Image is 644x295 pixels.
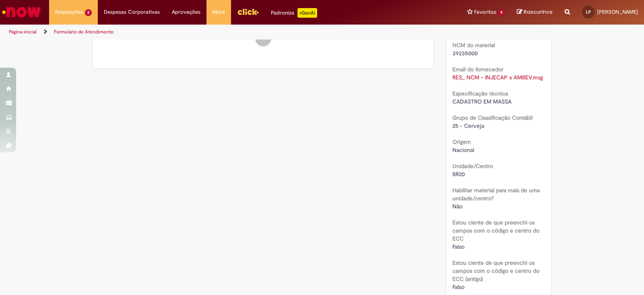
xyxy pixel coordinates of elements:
[237,6,259,18] img: click_logo_yellow_360x200.png
[452,66,504,73] b: Email do fornecedor
[452,146,474,154] span: Nacional
[452,98,512,105] span: CADASTRO EM MASSA
[452,114,533,121] b: Grupo de Classificação Contábil
[452,138,471,145] b: Origem
[54,29,114,35] a: Formulário de Atendimento
[524,8,553,16] span: Rascunhos
[452,42,495,49] b: NCM do material
[452,259,539,283] b: Estou ciente de que preenchi os campos com o código e centro do ECC (antigo)
[517,8,553,16] a: Rascunhos
[6,25,423,39] ul: Trilhas de página
[597,8,638,15] span: [PERSON_NAME]
[452,243,464,250] span: Falso
[586,9,591,15] span: LP
[452,187,540,202] b: Habilitar material para mais de uma unidade/centro?
[452,74,543,81] a: Download de RES_ NCM - INJECAP x AMBEV.msg
[452,283,464,291] span: Falso
[452,122,484,129] span: 25 - Cerveja
[55,8,83,16] span: Requisições
[104,8,160,16] span: Despesas Corporativas
[85,9,92,16] span: 2
[1,4,42,20] img: ServiceNow
[172,8,200,16] span: Aprovações
[452,90,508,97] b: Especificação técnica
[452,50,478,57] span: 39235000
[452,162,493,170] b: Unidade/Centro
[213,8,225,16] span: More
[452,170,465,178] span: BR20
[9,29,37,35] a: Página inicial
[271,8,317,18] div: Padroniza
[498,9,505,16] span: 9
[474,8,496,16] span: Favoritos
[452,219,539,242] b: Estou ciente de que preenchi os campos com o código e centro do ECC
[297,8,317,18] p: +GenAi
[452,203,462,210] span: Não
